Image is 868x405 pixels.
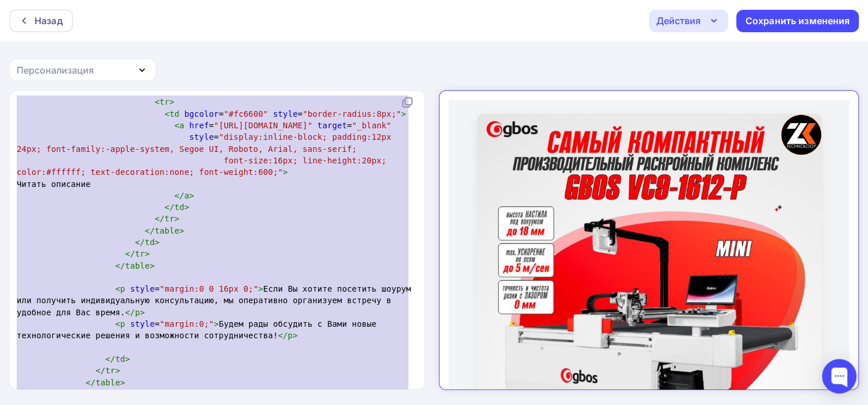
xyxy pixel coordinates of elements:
[174,214,179,223] span: >
[189,132,214,142] span: style
[155,97,160,106] span: <
[179,226,185,235] span: >
[35,14,63,28] div: Назад
[125,308,135,317] span: </
[105,366,115,375] span: tr
[214,121,312,130] span: "[URL][DOMAIN_NAME]"
[115,261,125,270] span: </
[155,238,160,247] span: >
[184,191,189,200] span: a
[105,354,115,364] span: </
[120,284,125,293] span: p
[170,109,179,119] span: td
[86,389,95,399] span: td
[174,191,184,200] span: </
[76,389,86,399] span: </
[17,109,406,119] span: = =
[135,238,145,247] span: </
[135,308,140,317] span: p
[17,132,396,153] span: "display:inline-block; padding:12px 24px; font-family:-apple-system, Segoe UI, Roboto, Arial, san...
[165,202,174,212] span: </
[120,319,125,328] span: p
[86,378,95,387] span: </
[120,378,125,387] span: >
[95,378,120,387] span: table
[288,331,293,340] span: p
[145,226,155,235] span: </
[189,191,194,200] span: >
[135,249,145,258] span: tr
[293,331,298,340] span: >
[140,308,145,317] span: >
[145,238,155,247] span: td
[160,97,170,106] span: tr
[189,121,209,130] span: href
[224,109,268,119] span: "#fc6600"
[283,167,288,177] span: >
[352,121,392,130] span: "_blank"
[174,121,179,130] span: <
[273,109,298,119] span: style
[17,319,381,340] span: = Будем рады обсудить с Вами новые технологические решения и возможности сотрудничества!
[179,121,185,130] span: a
[17,121,391,130] span: = =
[155,226,179,235] span: table
[165,214,174,223] span: tr
[184,109,219,119] span: bgcolor
[115,319,120,328] span: <
[9,59,156,81] button: Персонализация
[174,202,184,212] span: td
[170,97,175,106] span: >
[95,389,101,399] span: >
[145,249,150,258] span: >
[130,284,155,293] span: style
[125,249,135,258] span: </
[115,284,120,293] span: <
[17,179,91,189] span: Читать описание
[17,132,396,153] span: =
[649,10,728,32] button: Действия
[184,202,189,212] span: >
[303,109,401,119] span: "border-radius:8px;"
[318,121,347,130] span: target
[125,354,131,364] span: >
[160,319,214,328] span: "margin:0;"
[278,331,288,340] span: </
[258,284,263,293] span: >
[160,284,258,293] span: "margin:0 0 16px 0;"
[17,63,94,77] div: Персонализация
[115,366,120,375] span: >
[95,366,105,375] span: </
[745,14,850,28] div: Сохранить изменения
[115,354,125,364] span: td
[125,261,150,270] span: table
[656,14,701,28] div: Действия
[155,214,165,223] span: </
[130,319,155,328] span: style
[150,261,155,270] span: >
[165,109,170,119] span: <
[214,319,219,328] span: >
[17,284,416,317] span: = Если Вы хотите посетить шоурум или получить индивидуальную консультацию, мы оперативно организу...
[401,109,406,119] span: >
